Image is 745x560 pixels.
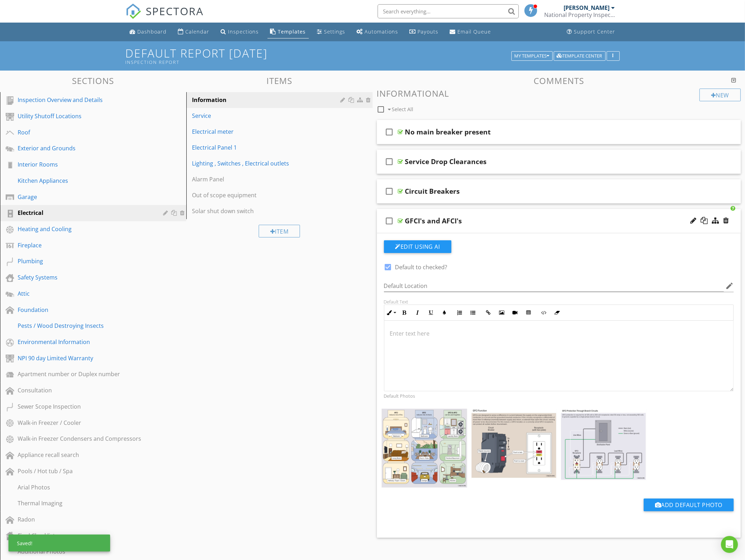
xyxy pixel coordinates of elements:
div: Thermal Imaging [18,499,153,507]
a: Payouts [407,25,441,38]
div: Inspections [228,28,259,35]
div: Attic [18,289,153,298]
div: NPI 90 day Limited Warranty [18,354,153,362]
div: Payouts [418,28,439,35]
div: Support Center [574,28,615,35]
div: Plumbing [18,257,153,265]
div: Interior Rooms [18,160,153,169]
h1: Default Report [DATE] [126,47,620,65]
div: Calendar [186,28,210,35]
a: Template Center [554,52,606,59]
button: Insert Video [509,306,522,319]
div: Pests / Wood Destroying Insects [18,321,153,330]
div: Safety Systems [18,273,153,282]
div: Sewer Scope Inspection [18,402,153,411]
a: Inspections [218,25,262,38]
i: check_box_outline_blank [384,212,395,229]
button: Colors [438,306,451,319]
button: My Templates [511,51,553,61]
button: Edit Using AI [384,240,451,253]
div: Electrical [18,209,153,217]
div: Environmental Information [18,338,153,346]
div: Consultation [18,386,153,395]
div: Information [192,96,343,104]
div: Walk-in Freezer Condensers and Compressors [18,434,153,443]
h3: Informational [377,89,741,98]
button: Insert Link (Ctrl+K) [482,306,495,319]
div: Out of scope equipment [192,191,343,199]
div: [PERSON_NAME] [564,4,610,11]
div: Radon [18,515,153,524]
input: Default Location [384,280,724,292]
i: check_box_outline_blank [384,183,395,200]
div: Settings [324,28,346,35]
a: Calendar [175,25,212,38]
a: Dashboard [127,25,170,38]
div: No main breaker present [405,128,491,136]
button: Insert Image (Ctrl+P) [495,306,509,319]
button: Template Center [554,51,606,61]
div: Service [192,112,343,120]
div: My Templates [515,54,549,59]
div: Item [259,225,300,237]
div: Email Queue [458,28,491,35]
div: Walk-in Freezer / Cooler [18,419,153,427]
div: Exterior and Grounds [18,144,153,152]
label: Default Photos [384,393,415,399]
div: Dashboard [138,28,167,35]
div: Garage [18,193,153,201]
div: Lighting , Switches , Electrical outlets [192,159,343,168]
button: Add Default Photo [644,499,734,511]
i: check_box_outline_blank [384,124,395,140]
div: Kitchen Appliances [18,176,153,185]
div: Saved! [8,535,110,552]
button: Inline Style [384,306,398,319]
a: Automations (Basic) [354,25,401,38]
h3: Items [186,76,373,85]
div: Apartment number or Duplex number [18,370,153,378]
div: Roof [18,128,153,137]
div: Default Text [384,299,734,305]
button: Ordered List [453,306,467,319]
div: National Property Inspections [545,11,615,18]
div: Inspection Overview and Details [18,96,153,104]
img: internachigfciprotectionthroughbranchcircuits.png [560,409,647,481]
div: Final Checklist [18,531,153,540]
a: Email Queue [447,25,494,38]
button: Code View [537,306,551,319]
button: Bold (Ctrl+B) [398,306,411,319]
div: Arial Photos [18,483,153,492]
a: Templates [268,25,309,38]
button: Underline (Ctrl+U) [425,306,438,319]
input: Search everything... [378,4,519,18]
span: Select All [392,106,413,113]
div: Solar shut down switch [192,207,343,215]
h3: Comments [377,76,741,85]
div: Heating and Cooling [18,225,153,233]
i: edit [725,282,734,290]
div: Foundation [18,306,153,314]
div: Fireplace [18,241,153,249]
div: Service Drop Clearances [405,157,487,166]
img: internachigfcivsafci.png [381,409,468,488]
div: Templates [278,28,306,35]
button: Italic (Ctrl+I) [411,306,425,319]
button: Clear Formatting [551,306,564,319]
img: The Best Home Inspection Software - Spectora [126,4,141,19]
label: Default to checked? [395,264,447,271]
a: Support Center [564,25,618,38]
span: SPECTORA [146,4,204,18]
div: New [699,89,741,101]
a: SPECTORA [126,10,204,24]
div: Appliance recall search [18,451,153,459]
a: Settings [314,25,348,38]
div: Alarm Panel [192,175,343,183]
div: Template Center [557,54,602,59]
div: Automations [365,28,398,35]
button: Insert Table [522,306,535,319]
button: Unordered List [467,306,480,319]
div: Open Intercom Messenger [721,536,738,553]
img: internachigfcifunction2.png [471,409,557,478]
div: GFCI's and AFCI's [405,217,462,225]
div: Circuit Breakers [405,187,460,195]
